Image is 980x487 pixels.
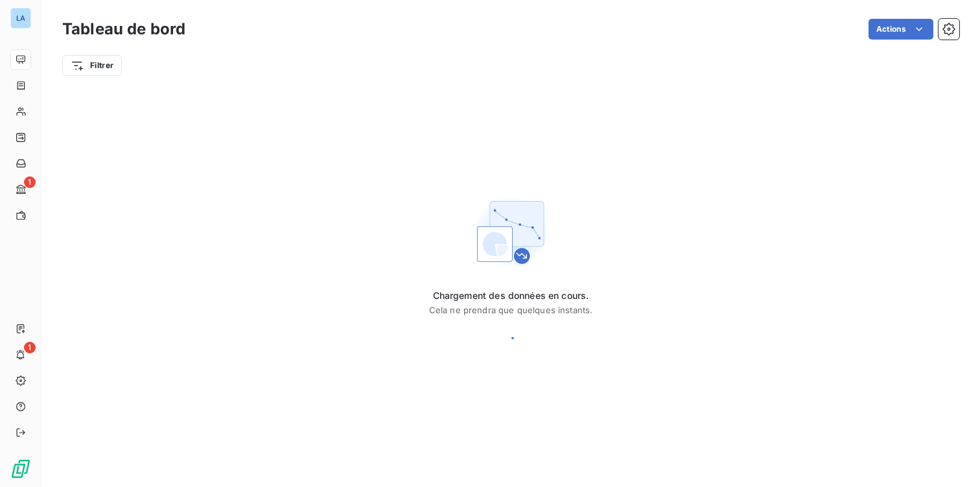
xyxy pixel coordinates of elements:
[869,19,933,40] button: Actions
[469,191,552,274] img: First time
[10,458,31,479] img: Logo LeanPay
[429,305,593,315] span: Cela ne prendra que quelques instants.
[429,289,593,302] span: Chargement des données en cours.
[62,18,185,41] h3: Tableau de bord
[24,342,36,353] span: 1
[62,55,122,76] button: Filtrer
[10,179,30,200] a: 1
[10,8,31,29] div: LA
[24,176,36,188] span: 1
